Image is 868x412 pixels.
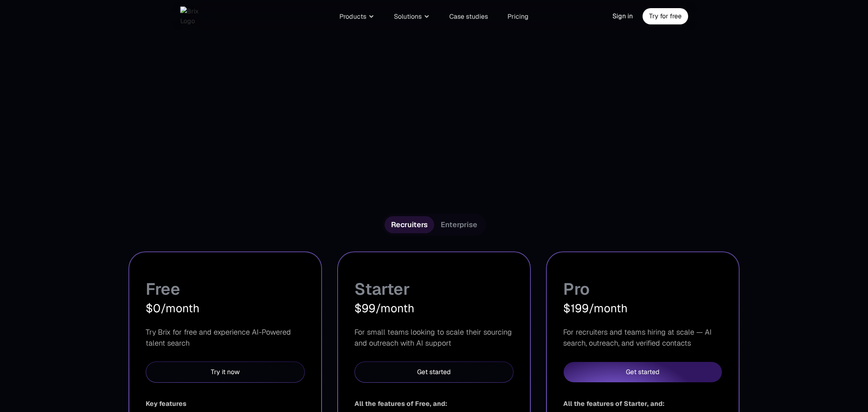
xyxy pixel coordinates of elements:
div: $0/month [146,300,305,317]
h4: Key features [146,399,305,409]
span: Recruiters [391,220,428,230]
span: Try it now [211,367,240,377]
h3: Starter [354,285,514,293]
span: Case studies [449,13,488,20]
span: Products [339,13,366,20]
p: Try Brix for free and experience AI-Powered talent search [146,327,305,348]
a: Pricing [503,8,533,24]
a: Try for free [643,8,688,24]
button: Get started [354,362,514,383]
span: Solutions [394,13,422,20]
p: For recruiters and teams hiring at scale — AI search, outreach, and verified contacts [563,327,722,348]
h4: All the features of Free, and: [354,399,514,409]
img: Brix Logo [180,7,203,26]
h4: All the features of Starter, and: [563,399,722,409]
h3: Pro [563,285,722,293]
a: Case studies [444,8,493,24]
button: Try it now [146,362,305,383]
button: Get started [563,362,722,383]
span: Pricing [507,13,529,20]
div: $199/month [563,300,722,317]
span: Get started [417,367,451,377]
span: Get started [626,367,660,377]
div: $99/month [354,300,514,317]
span: Enterprise [441,220,477,230]
p: For small teams looking to scale their sourcing and outreach with AI support [354,327,514,348]
h3: Free [146,285,305,293]
div: Sign in [608,8,638,24]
